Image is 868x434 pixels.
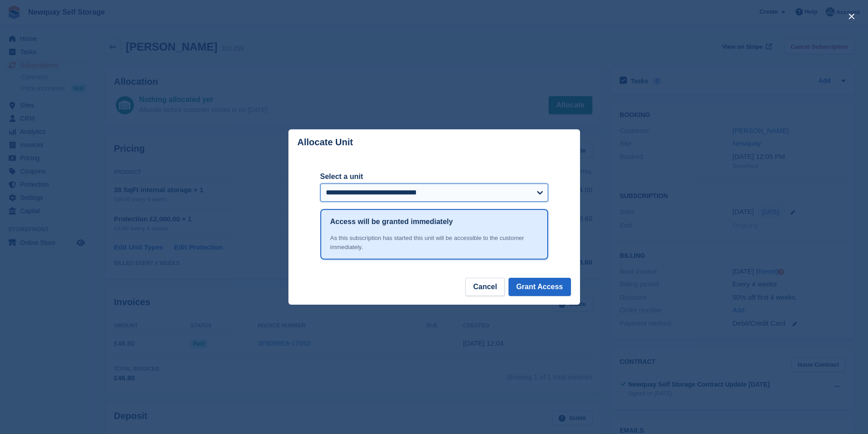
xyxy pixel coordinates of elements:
p: Allocate Unit [298,137,353,148]
button: close [844,9,859,24]
button: Grant Access [508,278,571,296]
div: As this subscription has started this unit will be accessible to the customer immediately. [330,234,538,251]
h1: Access will be granted immediately [330,216,453,227]
label: Select a unit [320,171,548,182]
button: Cancel [465,278,504,296]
